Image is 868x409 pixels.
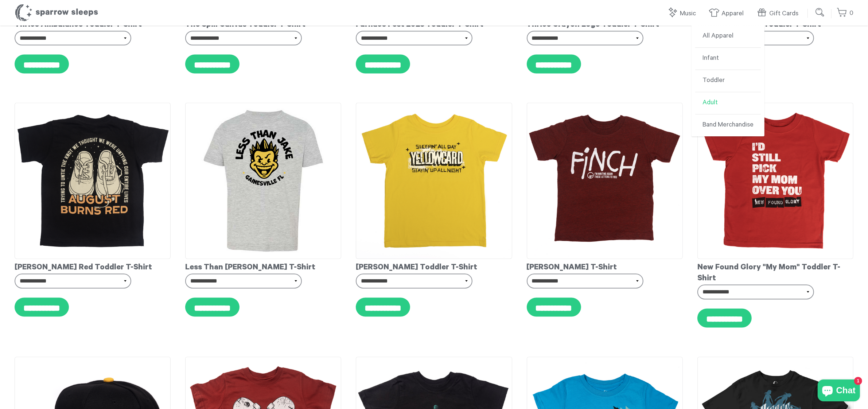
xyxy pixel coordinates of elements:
img: Finch-ToddlerT-shirt_grande.png [527,103,683,259]
a: Gift Cards [756,6,802,22]
a: Toddler [695,70,761,92]
div: Less Than [PERSON_NAME] T-Shirt [185,259,341,274]
img: NewFoundGlory-toddlertee_grande.png [697,103,853,259]
div: New Found Glory "My Mom" Toddler T-Shirt [697,259,853,285]
img: AugustBurnsRed-ToddlerT-shirt-Back_grande.png [15,103,171,259]
a: Band Merchandise [695,114,761,136]
img: Yellowcard-ToddlerT-shirt_grande.png [356,103,512,259]
inbox-online-store-chat: Shopify online store chat [816,379,862,403]
h1: Sparrow Sleeps [15,4,98,22]
img: LessThanJake-ToddlerT-shirt_grande.png [185,103,341,259]
div: [PERSON_NAME] Red Toddler T-Shirt [15,259,171,274]
a: Adult [695,92,761,114]
a: Music [667,6,700,22]
div: [PERSON_NAME] Toddler T-Shirt [356,259,512,274]
input: Submit [813,5,828,20]
a: 0 [837,5,853,21]
div: [PERSON_NAME] T-Shirt [527,259,683,274]
a: All Apparel [695,26,761,48]
a: Apparel [709,6,747,22]
a: Infant [695,48,761,70]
